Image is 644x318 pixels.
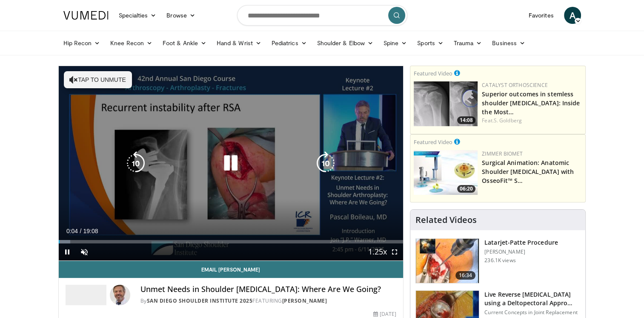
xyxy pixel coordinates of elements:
[212,35,266,52] a: Hand & Wrist
[373,310,396,318] div: [DATE]
[83,228,98,234] span: 19:08
[58,35,106,52] a: Hip Recon
[482,90,580,116] a: Superior outcomes in stemless shoulder [MEDICAL_DATA]: Inside the Most…
[457,185,475,193] span: 06:20
[66,285,106,305] img: San Diego Shoulder Institute 2025
[161,7,200,24] a: Browse
[266,35,312,52] a: Pediatrics
[455,271,476,280] span: 16:34
[414,150,478,195] img: 84e7f812-2061-4fff-86f6-cdff29f66ef4.150x105_q85_crop-smart_upscale.jpg
[414,69,452,77] small: Featured Video
[457,116,475,124] span: 14:08
[484,290,580,307] h3: Live Reverse [MEDICAL_DATA] using a Deltopectoral Appro…
[494,117,522,124] a: S. Goldberg
[482,150,523,157] a: Zimmer Biomet
[414,150,478,195] a: 06:20
[105,35,157,52] a: Knee Recon
[524,7,559,24] a: Favorites
[59,261,404,278] a: Email [PERSON_NAME]
[114,7,162,24] a: Specialties
[386,243,403,260] button: Fullscreen
[157,35,212,52] a: Foot & Ankle
[80,228,82,234] span: /
[484,257,515,264] p: 236.1K views
[237,5,407,26] input: Search topics, interventions
[414,138,452,146] small: Featured Video
[59,243,76,260] button: Pause
[484,238,558,247] h3: Latarjet-Patte Procedure
[282,297,327,304] a: [PERSON_NAME]
[482,117,582,124] div: Feat.
[369,243,386,260] button: Playback Rate
[416,239,479,283] img: 617583_3.png.150x105_q85_crop-smart_upscale.jpg
[312,35,378,52] a: Shoulder & Elbow
[415,215,477,225] h4: Related Videos
[487,35,530,52] a: Business
[59,66,404,261] video-js: Video Player
[110,285,130,305] img: Avatar
[378,35,412,52] a: Spine
[482,159,574,185] a: Surgical Animation: Anatomic Shoulder [MEDICAL_DATA] with OsseoFit™ S…
[140,297,397,305] div: By FEATURING
[412,35,449,52] a: Sports
[482,81,548,89] a: Catalyst OrthoScience
[66,228,78,234] span: 0:04
[564,7,581,24] a: A
[415,238,580,283] a: 16:34 Latarjet-Patte Procedure [PERSON_NAME] 236.1K views
[484,309,580,316] p: Current Concepts in Joint Replacement
[449,35,487,52] a: Trauma
[63,11,109,20] img: VuMedi Logo
[76,243,93,260] button: Unmute
[147,297,253,304] a: San Diego Shoulder Institute 2025
[484,249,558,255] p: [PERSON_NAME]
[414,81,478,126] img: 9f15458b-d013-4cfd-976d-a83a3859932f.150x105_q85_crop-smart_upscale.jpg
[64,71,132,88] button: Tap to unmute
[59,240,404,243] div: Progress Bar
[140,285,397,294] h4: Unmet Needs in Shoulder [MEDICAL_DATA]: Where Are We Going?
[414,81,478,126] a: 14:08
